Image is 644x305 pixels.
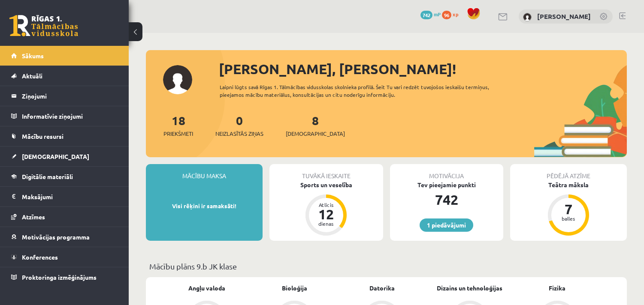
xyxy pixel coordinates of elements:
[313,202,339,207] div: Atlicis
[215,113,263,138] a: 0Neizlasītās ziņas
[146,164,263,180] div: Mācību maksa
[313,221,339,226] div: dienas
[11,147,118,166] a: [DEMOGRAPHIC_DATA]
[11,207,118,227] a: Atzīmes
[11,247,118,267] a: Konferences
[163,129,193,138] span: Priekšmeti
[22,187,118,206] legend: Maksājumi
[269,180,383,237] a: Sports un veselība Atlicis 12 dienas
[420,11,441,18] a: 742 mP
[11,126,118,146] a: Mācību resursi
[556,216,581,221] div: balles
[11,86,118,106] a: Ziņojumi
[22,253,58,261] span: Konferences
[313,207,339,221] div: 12
[215,129,263,138] span: Neizlasītās ziņas
[390,189,503,210] div: 742
[537,12,591,21] a: [PERSON_NAME]
[22,72,42,80] span: Aktuāli
[150,202,258,210] p: Visi rēķini ir samaksāti!
[11,46,118,66] a: Sākums
[442,11,451,19] span: 96
[22,173,73,180] span: Digitālie materiāli
[282,284,307,293] a: Bioloģija
[510,180,627,189] div: Teātra māksla
[11,227,118,247] a: Motivācijas programma
[523,13,532,21] img: Rūdolfs Masjulis
[269,180,383,189] div: Sports un veselība
[434,11,441,18] span: mP
[390,180,503,189] div: Tev pieejamie punkti
[269,164,383,180] div: Tuvākā ieskaite
[286,113,345,138] a: 8[DEMOGRAPHIC_DATA]
[9,15,78,36] a: Rīgas 1. Tālmācības vidusskola
[420,11,432,19] span: 742
[510,164,627,180] div: Pēdējā atzīme
[549,284,565,293] a: Fizika
[163,113,193,138] a: 18Priekšmeti
[22,273,97,281] span: Proktoringa izmēģinājums
[437,284,502,293] a: Dizains un tehnoloģijas
[286,129,345,138] span: [DEMOGRAPHIC_DATA]
[11,267,118,287] a: Proktoringa izmēģinājums
[22,52,44,60] span: Sākums
[22,86,118,106] legend: Ziņojumi
[11,187,118,206] a: Maksājumi
[22,152,89,160] span: [DEMOGRAPHIC_DATA]
[390,164,503,180] div: Motivācija
[22,106,118,126] legend: Informatīvie ziņojumi
[219,59,627,79] div: [PERSON_NAME], [PERSON_NAME]!
[149,260,623,272] p: Mācību plāns 9.b JK klase
[22,233,90,241] span: Motivācijas programma
[220,83,508,99] div: Laipni lūgts savā Rīgas 1. Tālmācības vidusskolas skolnieka profilā. Šeit Tu vari redzēt tuvojošo...
[11,106,118,126] a: Informatīvie ziņojumi
[188,284,225,293] a: Angļu valoda
[442,11,463,18] a: 96 xp
[453,11,458,18] span: xp
[420,218,473,232] a: 1 piedāvājumi
[556,202,581,216] div: 7
[510,180,627,237] a: Teātra māksla 7 balles
[11,167,118,186] a: Digitālie materiāli
[369,284,395,293] a: Datorika
[22,213,45,221] span: Atzīmes
[11,66,118,86] a: Aktuāli
[22,132,63,140] span: Mācību resursi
